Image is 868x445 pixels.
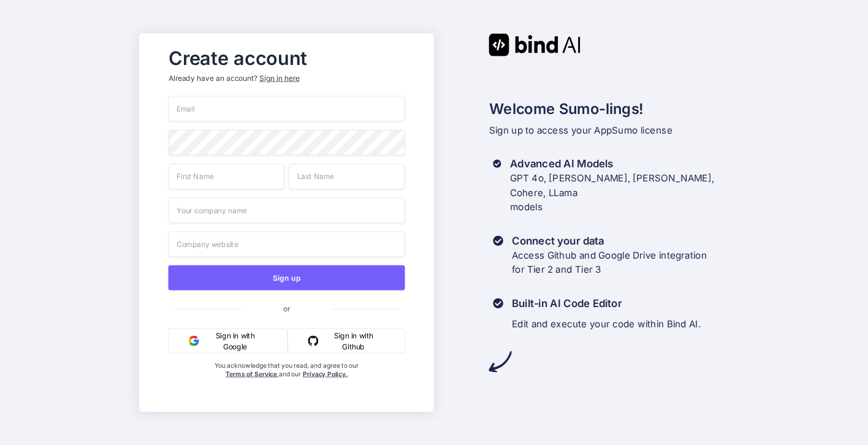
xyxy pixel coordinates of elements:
[287,329,405,354] button: Sign in with Github
[168,50,405,67] h2: Create account
[242,295,332,321] span: or
[168,265,405,291] button: Sign up
[168,197,405,223] input: Your company name
[512,234,707,248] h3: Connect your data
[509,171,729,215] p: GPT 4o, [PERSON_NAME], [PERSON_NAME], Cohere, LLama models
[168,231,405,257] input: Company website
[168,96,405,121] input: Email
[512,248,707,278] p: Access Github and Google Drive integration for Tier 2 and Tier 3
[308,335,318,346] img: github
[303,370,348,378] a: Privacy Policy.
[168,329,287,354] button: Sign in with Google
[489,98,729,120] h2: Welcome Sumo-lings!
[188,335,199,346] img: google
[512,296,701,311] h3: Built-in AI Code Editor
[168,164,284,189] input: First Name
[512,317,701,332] p: Edit and execute your code within Bind AI.
[226,370,279,378] a: Terms of Service
[259,73,299,83] div: Sign in here
[489,123,729,138] p: Sign up to access your AppSumo license
[168,73,405,83] p: Already have an account?
[489,350,511,373] img: arrow
[509,156,729,171] h3: Advanced AI Models
[289,164,405,189] input: Last Name
[208,362,365,403] div: You acknowledge that you read, and agree to our and our
[489,33,581,56] img: Bind AI logo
